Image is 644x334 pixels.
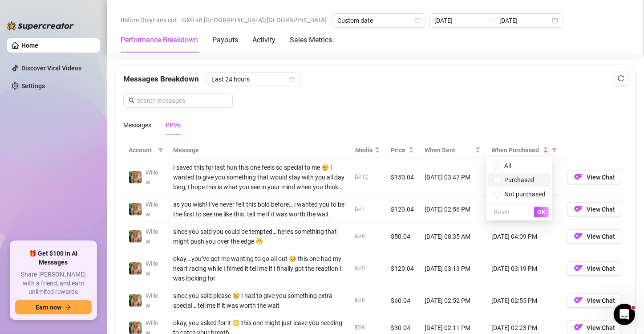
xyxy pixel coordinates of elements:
a: OFView Chat [567,175,622,183]
span: When Purchased [491,145,541,155]
span: picture [355,325,360,330]
img: Willow [129,230,142,243]
button: OFView Chat [567,229,622,244]
button: OFView Chat [567,170,622,184]
img: OF [574,204,583,213]
span: Share [PERSON_NAME] with a friend, and earn unlimited rewards [15,270,92,297]
button: OK [534,207,549,217]
td: $150.04 [385,159,419,196]
a: Discover Viral Videos [21,65,81,72]
span: Account [129,145,154,155]
td: $120.04 [385,196,419,223]
td: [DATE] 04:09 PM [486,223,562,250]
div: 7 [362,205,365,213]
a: OFView Chat [567,235,622,242]
span: When Sent [425,145,474,155]
input: Start date [434,16,485,25]
span: Last 24 hours [211,73,294,86]
span: search [129,98,135,104]
span: View Chat [587,265,615,272]
span: calendar [289,77,295,82]
span: picture [355,206,360,212]
td: [DATE] 02:56 PM [419,196,486,223]
div: 8 [362,296,365,305]
span: Media [355,145,373,155]
div: I saved this for last hun this one feels so special to me 🥺 I wanted to give you something that w... [173,163,344,192]
img: OF [574,323,583,332]
span: filter [156,143,165,157]
span: Custom date [337,14,420,27]
span: swap-right [489,17,496,24]
button: OFView Chat [567,261,622,276]
span: arrow-right [65,304,71,310]
span: filter [552,147,557,153]
a: OFView Chat [567,208,622,215]
button: Reset [490,207,514,217]
a: Home [21,42,38,49]
span: picture [355,233,360,239]
a: OFView Chat [567,326,622,333]
img: Willow [129,322,142,334]
img: logo-BBDzfeDw.svg [7,21,74,30]
span: picture [355,265,360,271]
div: Messages Breakdown [123,72,628,86]
input: End date [499,16,550,25]
span: View Chat [587,233,615,240]
div: 9 [362,264,365,273]
td: $60.04 [385,287,419,314]
iframe: Intercom live chat [614,304,635,325]
div: Sales Metrics [290,35,332,45]
div: Performance Breakdown [121,35,198,45]
button: OFView Chat [567,202,622,216]
span: OK [537,208,546,216]
span: Not purchased [504,191,545,198]
td: $120.04 [385,250,419,287]
div: since you said please 🥺 I had to give you something extra special… tell me if it was worth the wait [173,291,344,310]
span: View Chat [587,297,615,304]
span: View Chat [587,174,615,181]
img: OF [574,264,583,273]
span: calendar [415,18,421,23]
span: View Chat [587,206,615,213]
div: as you wish! I’ve never felt this bold before… i wanted you to be the first to see me like this. ... [173,200,344,219]
div: Payouts [212,35,238,45]
div: okay… you’ve got me wanting to go all out 🥺 this one had my heart racing while I filmed it tell m... [173,254,344,283]
input: Search messages [137,96,227,106]
img: Willow [129,203,142,216]
div: Activity [252,35,275,45]
td: [DATE] 02:55 PM [486,287,562,314]
div: since you said you could be tempted… here’s something that might push you over the edge 🤭 [173,227,344,246]
td: [DATE] 02:52 PM [419,287,486,314]
span: filter [158,147,163,153]
th: Price [385,142,419,159]
span: Willow [146,260,158,277]
span: Willow [146,201,158,218]
span: Willow [146,292,158,309]
span: All [504,162,511,169]
span: picture [355,174,360,179]
td: $50.04 [385,223,419,250]
div: Messages [123,120,151,130]
th: Message [168,142,350,159]
a: OFView Chat [567,267,622,274]
th: Media [350,142,385,159]
th: When Sent [419,142,486,159]
span: Purchased [504,176,534,183]
a: Settings [21,82,45,90]
span: View Chat [587,324,615,331]
div: PPVs [166,120,181,130]
img: OF [574,172,583,181]
span: Willow [146,228,158,245]
div: 6 [362,232,365,240]
span: GMT+8 [GEOGRAPHIC_DATA]/[GEOGRAPHIC_DATA] [182,13,327,27]
img: Willow [129,262,142,275]
span: Willow [146,169,158,186]
button: OFView Chat [567,293,622,308]
img: Willow [129,294,142,307]
td: [DATE] 03:13 PM [419,250,486,287]
span: 🎁 Get $100 in AI Messages [15,249,92,267]
img: OF [574,232,583,240]
span: Price [391,145,407,155]
a: OFView Chat [567,299,622,306]
span: filter [550,143,559,157]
